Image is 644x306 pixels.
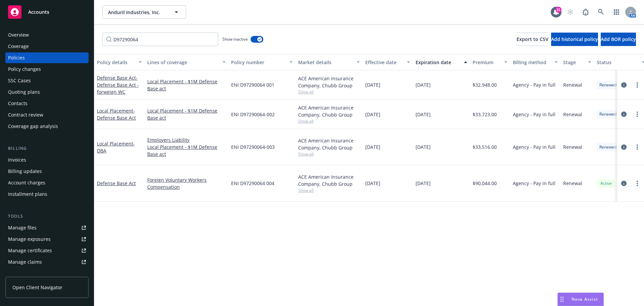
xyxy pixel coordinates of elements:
a: more [633,110,641,118]
a: Installment plans [5,189,89,200]
button: Policy number [228,54,296,70]
div: ACE American Insurance Company, Chubb Group [298,104,360,118]
div: Drag to move [558,293,566,306]
span: ENI D97290064-003 [231,143,275,150]
a: Local Placement - $1M Defense Base act [147,143,226,158]
span: $32,948.00 [473,81,497,88]
a: circleInformation [620,143,628,151]
a: Contacts [5,98,89,109]
div: 31 [555,7,561,13]
div: Status [597,59,638,66]
a: circleInformation [620,110,628,118]
button: Effective date [363,54,413,70]
span: Show all [298,89,360,95]
button: Billing method [510,54,560,70]
div: Coverage gap analysis [8,121,58,132]
a: Contract review [5,110,89,120]
span: Renewed [599,144,616,150]
input: Filter by keyword... [102,33,218,46]
a: Coverage gap analysis [5,121,89,132]
span: Open Client Navigator [12,284,62,291]
a: Switch app [610,5,623,19]
a: Local Placement - $1M Defense Base act [147,107,226,121]
button: Policy details [94,54,145,70]
div: Contacts [8,98,28,109]
a: Manage claims [5,257,89,267]
div: Installment plans [8,189,47,200]
span: Anduril Industries, Inc. [108,9,166,16]
div: Effective date [365,59,403,66]
div: Contract review [8,110,43,120]
a: Employers Liability [147,136,226,143]
button: Expiration date [413,54,470,70]
a: more [633,179,641,187]
div: Policy changes [8,64,41,75]
a: Report a Bug [579,5,592,19]
span: Renewal [563,180,582,187]
span: Renewed [599,82,616,88]
div: Account charges [8,177,45,188]
a: Billing updates [5,166,89,177]
div: Quoting plans [8,87,40,97]
button: Nova Assist [557,293,604,306]
a: Search [594,5,608,19]
a: more [633,143,641,151]
span: Nova Assist [572,296,598,302]
span: [DATE] [416,143,431,150]
div: Overview [8,30,29,40]
span: [DATE] [365,180,380,187]
button: Add BOR policy [601,33,636,46]
a: Defense Base Act [97,180,136,186]
div: Manage BORs [8,268,40,279]
a: Policies [5,52,89,63]
span: [DATE] [416,81,431,88]
a: Local Placement [97,140,135,154]
div: Tools [5,213,89,220]
a: Manage BORs [5,268,89,279]
a: Accounts [5,3,89,21]
span: Agency - Pay in full [513,81,555,88]
div: Manage exposures [8,234,51,245]
button: Lines of coverage [145,54,228,70]
div: Manage certificates [8,245,52,256]
a: Manage certificates [5,245,89,256]
span: Show all [298,151,360,157]
a: Manage files [5,222,89,233]
div: ACE American Insurance Company, Chubb Group [298,173,360,187]
a: Manage exposures [5,234,89,245]
div: ACE American Insurance Company, Chubb Group [298,137,360,151]
span: Agency - Pay in full [513,111,555,118]
span: $33,723.00 [473,111,497,118]
span: Add BOR policy [601,36,636,42]
span: Renewal [563,143,582,150]
span: [DATE] [365,81,380,88]
div: Billing method [513,59,550,66]
div: Stage [563,59,584,66]
span: ENI D97290064 001 [231,81,274,88]
div: Lines of coverage [147,59,218,66]
span: [DATE] [365,111,380,118]
span: - DBA [97,140,135,154]
div: Policy number [231,59,285,66]
span: Renewal [563,81,582,88]
a: Defense Base Act [97,75,139,95]
div: ACE American Insurance Company, Chubb Group [298,75,360,89]
span: $33,516.00 [473,143,497,150]
a: SSC Cases [5,75,89,86]
div: Coverage [8,41,29,52]
a: Foreign Voluntary Workers Compensation [147,176,226,190]
div: Billing updates [8,166,42,177]
a: circleInformation [620,179,628,187]
a: Account charges [5,177,89,188]
span: Renewal [563,111,582,118]
a: Coverage [5,41,89,52]
div: Expiration date [416,59,460,66]
div: Manage claims [8,257,42,267]
a: circleInformation [620,81,628,89]
button: Export to CSV [517,33,548,46]
span: ENI D97290064 004 [231,180,274,187]
span: [DATE] [416,111,431,118]
div: SSC Cases [8,75,31,86]
div: Market details [298,59,353,66]
span: Add historical policy [551,36,598,42]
